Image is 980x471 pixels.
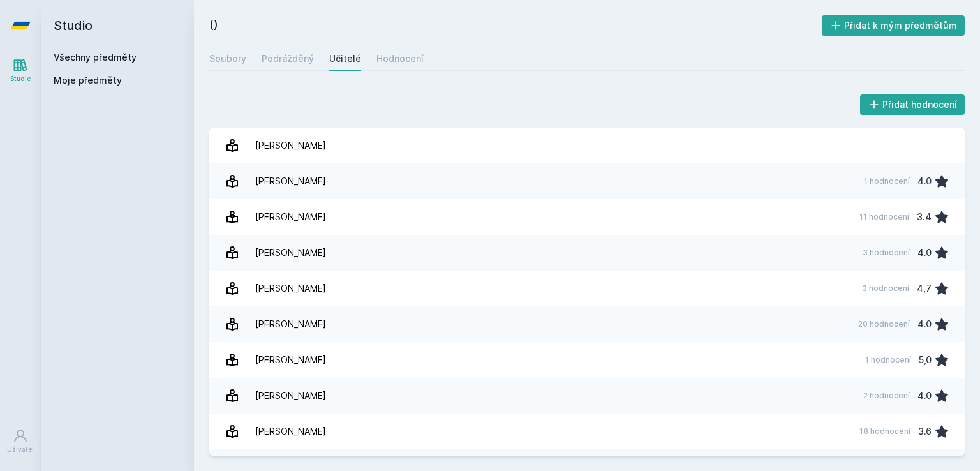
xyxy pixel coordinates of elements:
[255,247,326,258] font: [PERSON_NAME]
[918,426,932,437] font: 3.6
[209,17,218,31] font: ()
[255,283,326,294] font: [PERSON_NAME]
[209,271,965,306] a: [PERSON_NAME] 3 hodnocení 4,7
[209,235,965,271] a: [PERSON_NAME] 3 hodnocení 4.0
[917,247,932,258] font: 4.0
[865,355,911,364] font: 1 hodnocení
[859,426,910,436] font: 18 hodnocení
[862,283,909,293] font: 3 hodnocení
[10,75,31,82] font: Studie
[864,176,910,186] font: 1 hodnocení
[844,20,957,31] font: Přidat k mým předmětům
[262,53,314,64] font: Podrážděný
[860,94,965,115] button: Přidat hodnocení
[255,390,326,401] font: [PERSON_NAME]
[917,283,932,294] font: 4,7
[209,306,965,342] a: [PERSON_NAME] 20 hodnocení 4.0
[255,176,326,186] font: [PERSON_NAME]
[209,342,965,378] a: [PERSON_NAME] 1 hodnocení 5,0
[822,15,965,36] button: Přidat k mým předmětům
[917,390,932,401] font: 4.0
[329,46,361,71] a: Učitelé
[3,51,38,90] a: Studie
[7,445,34,453] font: Uživatel
[54,52,137,63] a: Všechny předměty
[209,378,965,414] a: [PERSON_NAME] 2 hodnocení 4.0
[863,248,910,257] font: 3 hodnocení
[376,53,424,64] font: Hodnocení
[255,318,326,329] font: [PERSON_NAME]
[209,128,965,163] a: [PERSON_NAME]
[209,199,965,235] a: [PERSON_NAME] 11 hodnocení 3.4
[255,211,326,222] font: [PERSON_NAME]
[376,46,424,71] a: Hodnocení
[329,53,361,64] font: Učitelé
[255,140,326,151] font: [PERSON_NAME]
[3,422,38,461] a: Uživatel
[859,212,909,221] font: 11 hodnocení
[917,318,932,329] font: 4.0
[858,319,910,329] font: 20 hodnocení
[863,391,910,400] font: 2 hodnocení
[882,99,957,110] font: Přidat hodnocení
[255,354,326,365] font: [PERSON_NAME]
[262,46,314,71] a: Podrážděný
[209,53,246,64] font: Soubory
[54,18,93,33] font: Studio
[917,176,932,186] font: 4.0
[209,163,965,199] a: [PERSON_NAME] 1 hodnocení 4.0
[54,75,122,86] font: Moje předměty
[209,414,965,449] a: [PERSON_NAME] 18 hodnocení 3.6
[919,354,932,365] font: 5,0
[209,46,246,71] a: Soubory
[255,426,326,437] font: [PERSON_NAME]
[917,211,932,222] font: 3.4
